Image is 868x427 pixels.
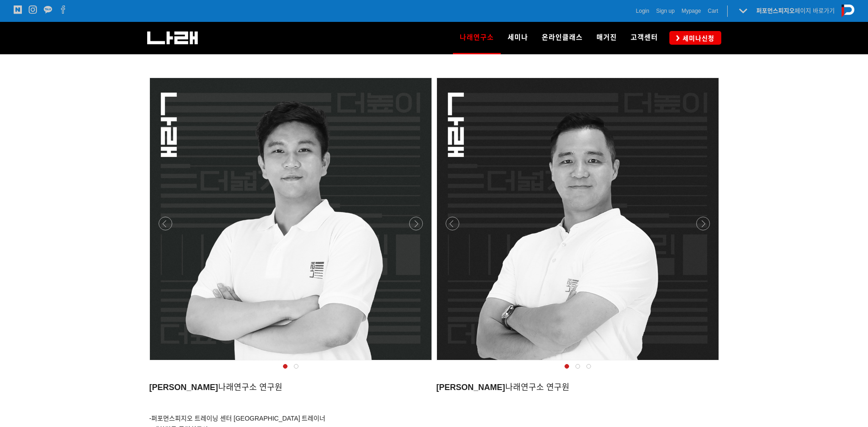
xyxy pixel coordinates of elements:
a: Cart [708,6,718,16]
span: 세미나 [508,33,528,42]
strong: 퍼포먼스피지오 [756,7,795,14]
span: 나래연구소 [460,30,494,45]
a: 고객센터 [624,22,665,54]
span: - [149,415,326,422]
span: 고객센터 [631,33,658,42]
a: 세미나 [501,22,535,54]
a: 매거진 [590,22,624,54]
span: 퍼포먼스피지오 트레이닝 센터 [GEOGRAPHIC_DATA] 트레이너 [151,415,325,422]
a: 온라인클래스 [535,22,590,54]
a: 퍼포먼스피지오페이지 바로가기 [756,7,835,14]
a: Login [636,6,649,16]
a: 세미나신청 [669,31,721,44]
a: Sign up [656,6,675,16]
a: Mypage [682,6,701,16]
a: 나래연구소 [453,22,501,54]
span: 매거진 [596,33,617,42]
span: 나래연구소 연구원 [437,383,570,392]
span: 나래연구소 연구원 [149,383,282,392]
span: 세미나신청 [680,34,714,43]
strong: [PERSON_NAME] [149,383,218,392]
span: 온라인클래스 [542,33,583,42]
strong: [PERSON_NAME] [437,383,505,392]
